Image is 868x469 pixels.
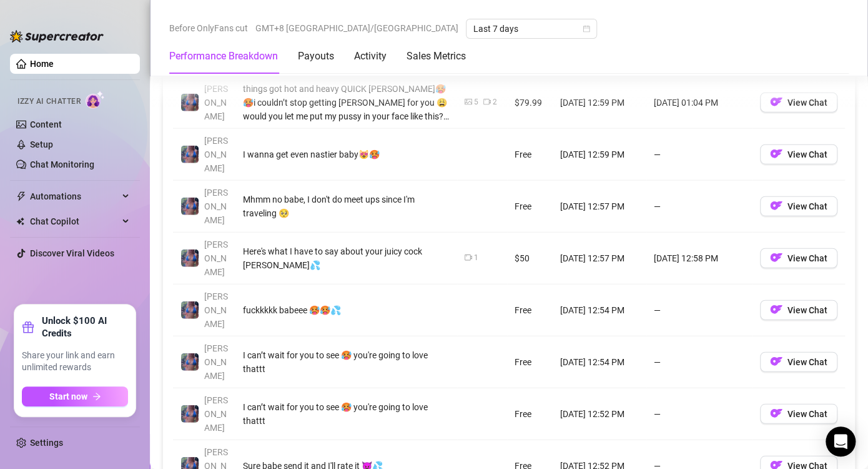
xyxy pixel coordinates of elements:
[243,348,450,376] div: I can’t wait for you to see 🥵 you're going to love thattt
[507,285,553,336] td: Free
[646,388,752,440] td: —
[298,49,334,64] div: Payouts
[553,233,646,285] td: [DATE] 12:57 PM
[787,201,827,211] span: View Chat
[770,303,782,316] img: OF
[646,233,752,285] td: [DATE] 12:58 PM
[760,308,837,318] a: OFView Chat
[760,256,837,266] a: OFView Chat
[169,19,248,38] span: Before OnlyFans cut
[553,129,646,181] td: [DATE] 12:59 PM
[826,426,856,456] div: Open Intercom Messenger
[760,352,837,372] button: OFView Chat
[760,100,837,110] a: OFView Chat
[181,301,199,319] img: Jaylie
[507,181,553,233] td: Free
[473,19,589,38] span: Last 7 days
[760,152,837,162] a: OFView Chat
[646,77,752,129] td: [DATE] 01:04 PM
[507,77,553,129] td: $79.99
[493,96,497,108] div: 2
[760,248,837,268] button: OFView Chat
[760,404,837,424] button: OFView Chat
[770,407,782,420] img: OF
[770,148,782,160] img: OF
[787,357,827,367] span: View Chat
[646,129,752,181] td: —
[30,59,54,69] a: Home
[243,303,450,317] div: fuckkkkk babeee 🥵🥵💦
[30,186,119,206] span: Automations
[507,388,553,440] td: Free
[474,252,478,264] div: 1
[465,254,472,261] span: video-camera
[646,285,752,336] td: —
[92,392,101,401] span: arrow-right
[760,196,837,216] button: OFView Chat
[169,49,278,64] div: Performance Breakdown
[243,193,450,220] div: Mhmm no babe, I don't do meet ups since I'm traveling 🥺
[583,25,590,33] span: calendar
[204,188,228,225] span: [PERSON_NAME]
[22,350,128,374] span: Share your link and earn unlimited rewards
[483,98,491,106] span: video-camera
[465,98,472,106] span: picture
[22,386,128,406] button: Start nowarrow-right
[553,336,646,388] td: [DATE] 12:54 PM
[30,248,114,258] a: Discover Viral Videos
[760,93,837,113] button: OFView Chat
[787,98,827,108] span: View Chat
[30,159,94,169] a: Chat Monitoring
[770,199,782,212] img: OF
[204,240,228,277] span: [PERSON_NAME]
[553,285,646,336] td: [DATE] 12:54 PM
[16,191,26,201] span: thunderbolt
[204,291,228,329] span: [PERSON_NAME]
[86,91,105,109] img: AI Chatter
[181,405,199,423] img: Jaylie
[787,305,827,315] span: View Chat
[553,388,646,440] td: [DATE] 12:52 PM
[646,181,752,233] td: —
[646,336,752,388] td: —
[770,96,782,108] img: OF
[204,395,228,433] span: [PERSON_NAME]
[30,211,119,231] span: Chat Copilot
[243,245,450,272] div: Here's what I have to say about your juicy cock [PERSON_NAME]💦
[30,139,53,149] a: Setup
[553,77,646,129] td: [DATE] 12:59 PM
[770,355,782,368] img: OF
[760,360,837,370] a: OFView Chat
[204,84,228,121] span: [PERSON_NAME]
[243,148,450,161] div: I wanna get even nastier baby😻🥵
[49,391,87,401] span: Start now
[204,343,228,381] span: [PERSON_NAME]
[42,315,128,340] strong: Unlock $100 AI Credits
[474,96,478,108] div: 5
[255,19,458,38] span: GMT+8 [GEOGRAPHIC_DATA]/[GEOGRAPHIC_DATA]
[16,217,24,226] img: Chat Copilot
[553,181,646,233] td: [DATE] 12:57 PM
[30,119,62,129] a: Content
[354,49,387,64] div: Activity
[787,253,827,263] span: View Chat
[770,251,782,264] img: OF
[17,96,81,108] span: Izzy AI Chatter
[760,300,837,320] button: OFView Chat
[10,30,104,43] img: logo-BBDzfeDw.svg
[787,409,827,419] span: View Chat
[181,94,199,111] img: Jaylie
[204,136,228,173] span: [PERSON_NAME]
[787,149,827,159] span: View Chat
[243,82,450,123] div: things got hot and heavy QUICK [PERSON_NAME]🥵🥵i couldn’t stop getting [PERSON_NAME] for you 😩 wou...
[181,353,199,371] img: Jaylie
[181,146,199,163] img: Jaylie
[507,233,553,285] td: $50
[30,438,63,448] a: Settings
[507,336,553,388] td: Free
[507,129,553,181] td: Free
[243,400,450,428] div: I can’t wait for you to see 🥵 you're going to love thattt
[181,250,199,267] img: Jaylie
[760,411,837,421] a: OFView Chat
[22,321,34,333] span: gift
